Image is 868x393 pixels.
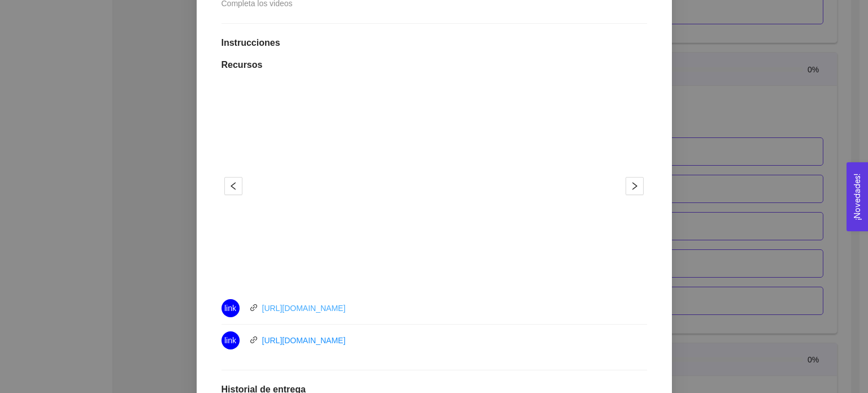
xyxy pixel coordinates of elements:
[626,182,643,191] span: right
[222,37,647,49] h1: Instrucciones
[225,182,242,191] span: left
[224,331,236,349] span: link
[222,59,647,71] h1: Recursos
[421,271,435,273] button: 1
[626,177,644,195] button: right
[250,304,258,312] span: link
[847,162,868,231] button: Open Feedback Widget
[250,336,258,344] span: link
[253,84,615,288] iframe: 06Alan Tipos de Cliente I
[438,271,447,273] button: 2
[262,304,346,313] a: [URL][DOMAIN_NAME]
[262,336,346,345] a: [URL][DOMAIN_NAME]
[224,177,242,195] button: left
[224,299,236,317] span: link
